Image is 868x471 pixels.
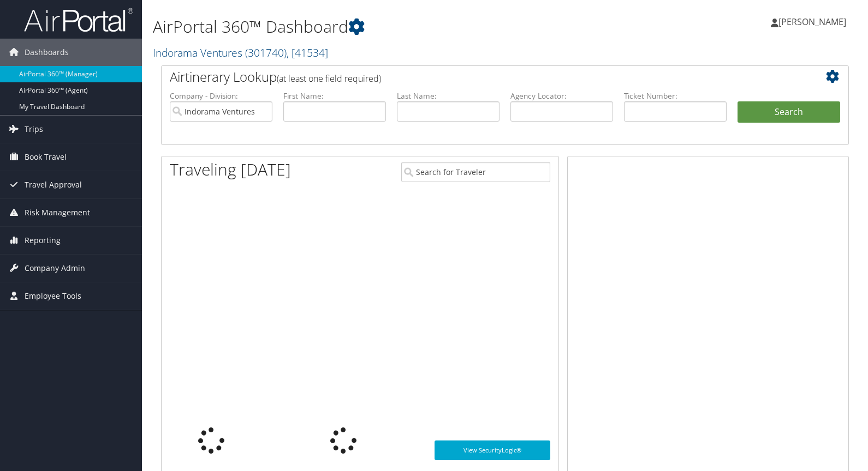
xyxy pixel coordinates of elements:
span: ( 301740 ) [245,45,287,60]
span: , [ 41534 ] [287,45,328,60]
a: View SecurityLogic® [435,440,550,460]
label: First Name: [283,90,386,101]
a: Indorama Ventures [153,45,328,60]
span: Book Travel [25,143,67,171]
span: Risk Management [25,199,90,226]
label: Agency Locator: [510,90,613,101]
span: Company Admin [25,255,85,282]
span: (at least one field required) [277,73,381,84]
label: Company - Division: [170,90,272,101]
span: Employee Tools [25,282,81,310]
a: [PERSON_NAME] [771,5,857,38]
img: airportal-logo.png [24,7,133,33]
h2: Airtinerary Lookup [170,68,783,86]
button: Search [738,101,840,123]
span: Reporting [25,227,61,254]
h1: AirPortal 360™ Dashboard [153,15,622,38]
span: [PERSON_NAME] [778,16,846,28]
label: Ticket Number: [624,90,727,101]
span: Dashboards [25,39,69,66]
span: Travel Approval [25,171,82,198]
label: Last Name: [397,90,500,101]
input: Search for Traveler [401,162,550,182]
span: Trips [25,116,43,143]
h1: Traveling [DATE] [170,158,291,181]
